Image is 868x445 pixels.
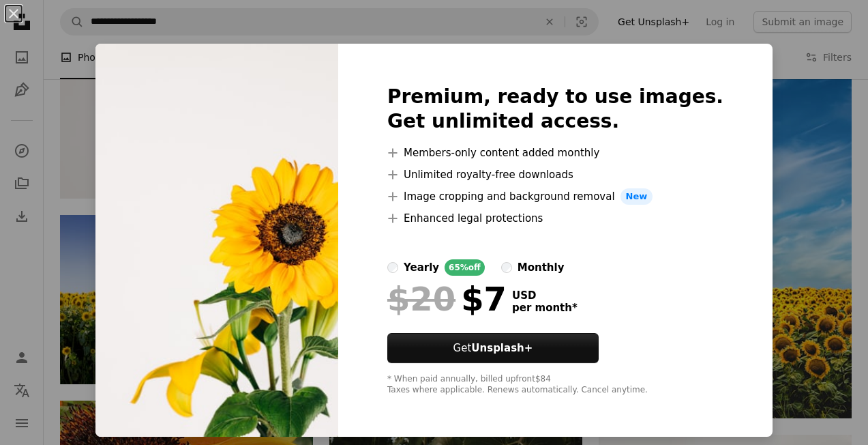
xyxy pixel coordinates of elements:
[387,281,507,317] div: $7
[387,281,455,317] span: $20
[387,262,398,273] input: yearly65%off
[445,259,485,276] div: 65% off
[387,145,723,161] li: Members-only content added monthly
[387,188,723,205] li: Image cropping and background removal
[387,374,723,396] div: * When paid annually, billed upfront $84 Taxes where applicable. Renews automatically. Cancel any...
[512,289,578,302] span: USD
[387,210,723,227] li: Enhanced legal protections
[620,188,653,205] span: New
[471,342,533,354] strong: Unsplash+
[95,44,338,437] img: premium_photo-1676316254977-33bd065509b9
[404,259,439,276] div: yearly
[387,167,723,183] li: Unlimited royalty-free downloads
[518,259,565,276] div: monthly
[387,85,723,134] h2: Premium, ready to use images. Get unlimited access.
[387,333,599,363] button: GetUnsplash+
[512,302,578,314] span: per month *
[501,262,512,273] input: monthly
